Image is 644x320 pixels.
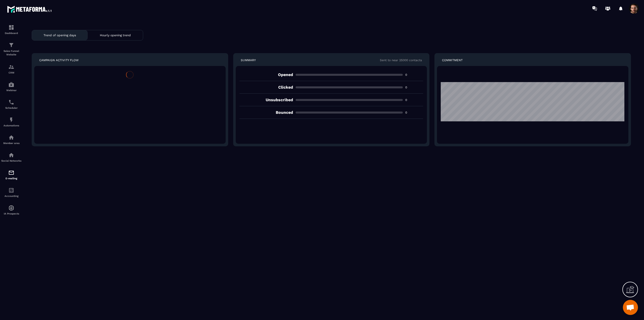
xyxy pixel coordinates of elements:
img: formation [8,24,14,30]
p: 0 [405,98,423,102]
p: unsubscribed [239,97,293,102]
a: social-networksocial-networkSocial Networks [1,148,21,166]
p: IA Prospects [1,212,21,215]
img: logo [7,5,52,14]
a: formationformationSales Funnel Website [1,38,21,60]
p: opened [239,72,293,77]
img: scheduler [8,99,14,105]
p: Trend of opening days [44,33,76,37]
p: Hourly opening trend [100,33,131,37]
a: formationformationCRM [1,60,21,78]
img: automations [8,82,14,88]
a: automationsautomationsMember area [1,131,21,148]
p: Sales Funnel Website [1,49,21,56]
p: SUMMARY [241,58,256,62]
p: Automations [1,124,21,127]
img: email [8,170,14,176]
p: E-mailing [1,177,21,180]
p: Accounting [1,195,21,197]
p: 0 [405,73,423,77]
p: 0 [405,85,423,89]
a: accountantaccountantAccounting [1,184,21,201]
p: Social Networks [1,159,21,162]
p: 0 [405,111,423,115]
img: accountant [8,187,14,193]
p: bounced [239,110,293,115]
p: CAMPAIGN ACTIVITY FLOW [39,58,79,62]
a: automationsautomationsWebinar [1,78,21,95]
a: formationformationDashboard [1,21,21,38]
p: Dashboard [1,32,21,34]
a: automationsautomationsAutomations [1,113,21,131]
img: automations [8,205,14,211]
img: formation [8,64,14,70]
a: emailemailE-mailing [1,166,21,184]
img: automations [8,117,14,123]
p: Sent to near 25000 contacts [380,58,422,62]
p: CRM [1,71,21,74]
div: Open chat [623,300,638,315]
p: clicked [239,85,293,90]
p: Scheduler [1,106,21,109]
p: Webinar [1,89,21,92]
p: COMMITMENT [442,58,463,62]
p: Member area [1,142,21,145]
img: formation [8,42,14,48]
a: schedulerschedulerScheduler [1,95,21,113]
img: social-network [8,152,14,158]
img: automations [8,134,14,140]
